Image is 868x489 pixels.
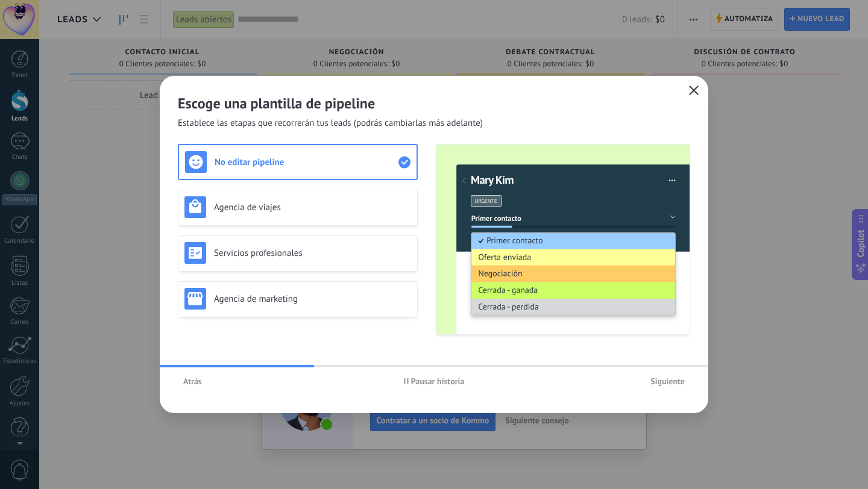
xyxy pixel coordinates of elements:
[178,94,690,113] h2: Escoge una plantilla de pipeline
[214,202,411,213] h3: Agencia de viajes
[650,377,685,385] span: Siguiente
[214,248,411,259] h3: Servicios profesionales
[645,372,690,390] button: Siguiente
[178,372,207,390] button: Atrás
[215,157,398,168] h3: No editar pipeline
[178,117,483,129] span: Establece las etapas que recorrerán tus leads (podrás cambiarlas más adelante)
[214,293,411,305] h3: Agencia de marketing
[398,372,470,390] button: Pausar historia
[183,377,202,385] span: Atrás
[411,377,465,385] span: Pausar historia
